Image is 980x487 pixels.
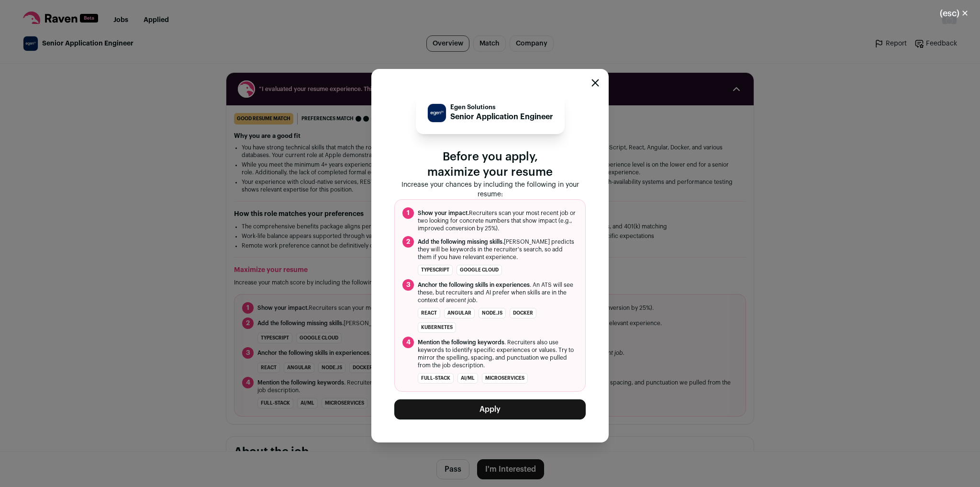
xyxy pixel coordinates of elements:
[394,149,586,180] p: Before you apply, maximize your resume
[418,322,456,333] li: Kubernetes
[928,3,980,24] button: Close modal
[402,279,414,291] span: 3
[449,297,478,303] i: recent job.
[418,209,578,232] span: Recruiters scan your most recent job or two looking for concrete numbers that show impact (e.g., ...
[394,399,586,419] button: Apply
[450,111,553,123] p: Senior Application Engineer
[418,340,504,345] span: Mention the following keywords
[418,210,469,216] span: Show your impact.
[418,308,440,318] li: React
[394,180,586,199] p: Increase your chances by including the following in your resume:
[418,373,454,384] li: full-stack
[457,373,478,384] li: AI/ML
[418,281,578,304] span: . An ATS will see these, but recruiters and AI prefer when skills are in the context of a
[418,239,504,245] span: Add the following missing skills.
[444,308,475,318] li: Angular
[418,339,578,369] span: . Recruiters also use keywords to identify specific experiences or values. Try to mirror the spel...
[510,308,536,318] li: Docker
[402,236,414,248] span: 2
[418,282,530,288] span: Anchor the following skills in experiences
[418,238,578,261] span: [PERSON_NAME] predicts they will be keywords in the recruiter's search, so add them if you have r...
[591,79,599,87] button: Close modal
[482,373,528,384] li: microservices
[479,308,506,318] li: Node.js
[402,207,414,219] span: 1
[457,265,502,275] li: Google Cloud
[418,265,453,275] li: TypeScript
[402,337,414,348] span: 4
[428,104,446,122] img: c7c737ce0df0338b50b35edc31dd27f797ae6ca3b019b6f6f26f9046dc3ae2af
[450,103,553,111] p: Egen Solutions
